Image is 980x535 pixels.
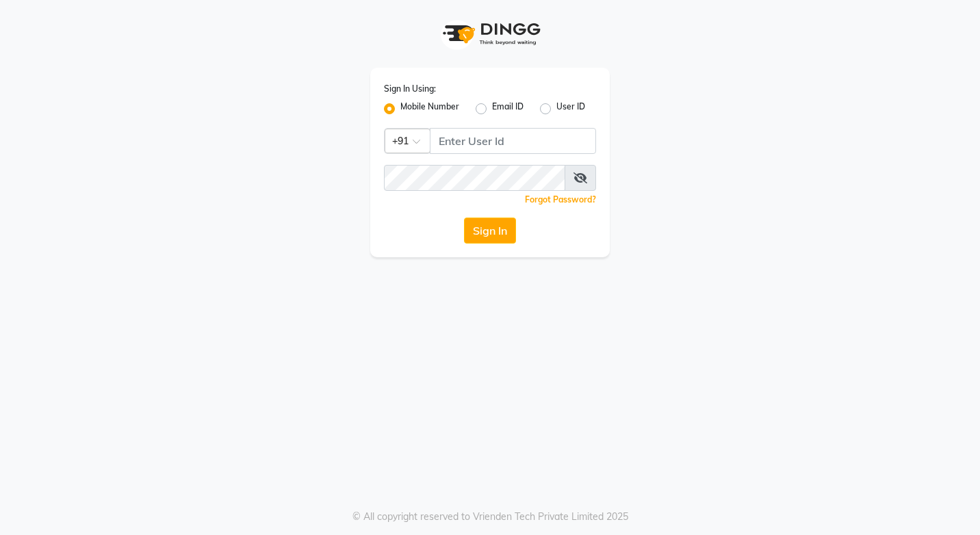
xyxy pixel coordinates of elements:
a: Forgot Password? [525,194,596,205]
label: Mobile Number [400,101,459,117]
input: Username [384,165,565,191]
label: Sign In Using: [384,83,436,95]
label: User ID [556,101,585,117]
img: logo1.svg [435,14,545,54]
input: Username [430,128,596,154]
button: Sign In [464,218,516,244]
label: Email ID [492,101,524,117]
